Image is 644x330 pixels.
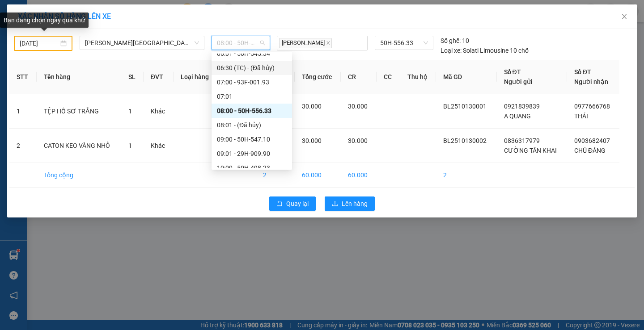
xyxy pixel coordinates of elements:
[9,60,37,94] th: STT
[574,147,606,154] span: CHÚ ĐÁNG
[37,129,121,163] td: CATON KEO VÀNG NHỎ
[144,129,174,163] td: Khác
[9,94,37,129] td: 1
[504,147,557,154] span: CƯỜNG TÂN KHAI
[276,201,283,208] span: rollback
[8,29,64,50] div: CƯỜNG TÂN KHAI
[504,137,540,144] span: 0836317979
[326,41,330,45] span: close
[217,92,287,101] div: 07:01
[441,46,462,55] span: Loại xe:
[348,137,368,144] span: 30.000
[341,60,377,94] th: CR
[436,60,496,94] th: Mã GD
[217,149,287,159] div: 09:01 - 29H-909.90
[269,196,316,211] button: rollbackQuay lại
[217,134,287,144] div: 09:00 - 50H-547.10
[37,163,121,188] td: Tổng cộng
[217,106,287,116] div: 08:00 - 50H-556.33
[9,129,37,163] td: 2
[441,46,529,55] div: Solati Limousine 10 chỗ
[302,137,322,144] span: 30.000
[348,103,368,110] span: 30.000
[217,36,265,50] span: 08:00 - 50H-556.33
[504,113,531,120] span: A QUANG
[128,142,132,149] span: 1
[174,60,218,94] th: Loại hàng
[194,40,199,46] span: down
[279,38,332,48] span: [PERSON_NAME]
[574,68,591,75] span: Số ĐT
[286,199,309,209] span: Quay lại
[341,163,377,188] td: 60.000
[400,60,436,94] th: Thu hộ
[612,4,637,29] button: Close
[574,103,610,110] span: 0977666768
[302,103,322,110] span: 30.000
[504,78,533,85] span: Người gửi
[85,36,199,50] span: Lộc Ninh - Hồ Chí Minh
[70,8,91,18] span: Nhận:
[504,68,521,75] span: Số ĐT
[70,8,131,29] div: VP Quận 5
[441,36,461,46] span: Số ghế:
[8,8,21,18] span: Gửi:
[574,78,608,85] span: Người nhận
[144,60,174,94] th: ĐVT
[574,137,610,144] span: 0903682407
[217,120,287,130] div: 08:01 - (Đã hủy)
[256,163,295,188] td: 2
[443,103,487,110] span: BL2510130001
[37,60,121,94] th: Tên hàng
[295,163,341,188] td: 60.000
[18,12,111,21] span: XÁC NHẬN SỐ HÀNG LÊN XE
[70,29,131,40] div: CHÚ ĐÁNG
[144,94,174,129] td: Khác
[128,108,132,115] span: 1
[8,8,64,29] div: VP Bình Long
[217,163,287,173] div: 10:00 - 50H-498.23
[121,60,144,94] th: SL
[377,60,400,94] th: CC
[443,137,487,144] span: BL2510130002
[436,163,496,188] td: 2
[342,199,368,209] span: Lên hàng
[37,94,121,129] td: TỆP HỒ SƠ TRẮNG
[380,36,428,50] span: 50H-556.33
[574,113,588,120] span: THÁI
[20,38,59,48] input: 12/10/2025
[217,63,287,73] div: 06:30 (TC) - (Đã hủy)
[217,77,287,87] div: 07:00 - 93F-001.93
[504,103,540,110] span: 0921839839
[217,49,287,58] div: 06:01 - 50H-545.34
[325,196,375,211] button: uploadLên hàng
[332,201,338,208] span: upload
[621,13,628,20] span: close
[441,36,469,46] div: 10
[295,60,341,94] th: Tổng cước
